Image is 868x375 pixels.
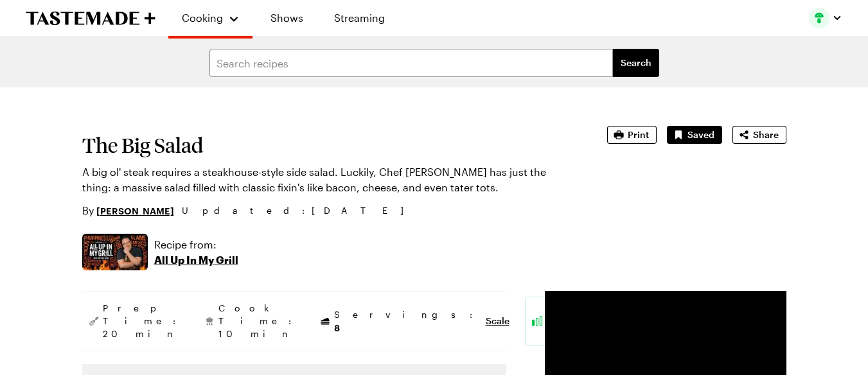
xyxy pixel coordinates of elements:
span: Share [753,128,779,141]
a: [PERSON_NAME] [96,204,174,218]
a: To Tastemade Home Page [26,11,155,26]
span: Print [628,128,649,141]
button: Profile picture [809,8,842,28]
span: Search [621,57,651,69]
button: Scale [486,315,509,327]
img: Show where recipe is used [82,234,148,270]
span: Prep Time: 20 min [103,302,182,340]
input: Search recipes [209,49,613,77]
span: Saved [687,128,714,141]
a: Recipe from:All Up In My Grill [154,237,238,268]
p: By [82,203,174,218]
h1: The Big Salad [82,134,571,157]
p: Recipe from: [154,237,238,252]
span: Servings: [334,308,479,335]
button: Cooking [181,5,240,31]
button: Unsave Recipe [667,126,722,144]
p: All Up In My Grill [154,252,238,268]
img: Profile picture [809,8,829,28]
button: Share [732,126,786,144]
span: 8 [334,321,340,333]
span: Updated : [DATE] [182,204,416,218]
button: Print [607,126,657,144]
p: A big ol' steak requires a steakhouse-style side salad. Luckily, Chef [PERSON_NAME] has just the ... [82,164,571,195]
span: Cook Time: 10 min [218,302,298,340]
span: Cooking [182,12,223,24]
button: filters [613,49,659,77]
